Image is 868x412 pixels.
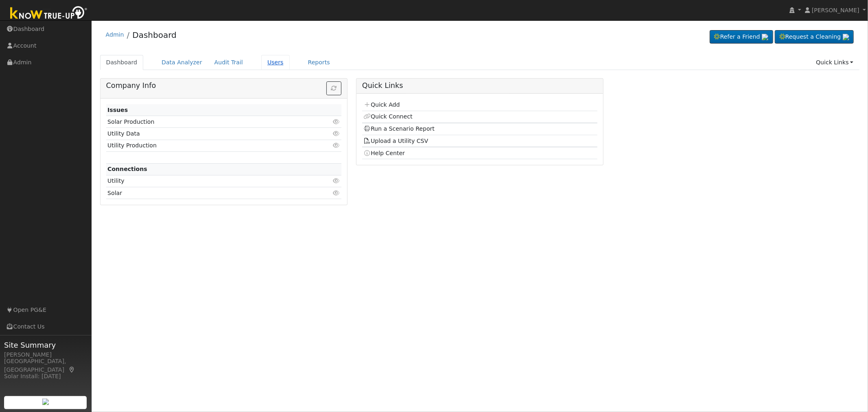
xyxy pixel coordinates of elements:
[106,31,124,38] a: Admin
[155,55,208,70] a: Data Analyzer
[363,125,435,132] a: Run a Scenario Report
[106,116,304,128] td: Solar Production
[333,131,340,136] i: Click to view
[710,30,773,44] a: Refer a Friend
[208,55,249,70] a: Audit Trail
[363,101,400,108] a: Quick Add
[106,140,304,151] td: Utility Production
[4,357,87,374] div: [GEOGRAPHIC_DATA], [GEOGRAPHIC_DATA]
[333,178,340,184] i: Click to view
[4,351,87,359] div: [PERSON_NAME]
[4,340,87,351] span: Site Summary
[261,55,290,70] a: Users
[106,128,304,140] td: Utility Data
[363,138,428,144] a: Upload a Utility CSV
[68,366,76,373] a: Map
[363,150,405,156] a: Help Center
[100,55,144,70] a: Dashboard
[106,81,341,90] h5: Company Info
[775,30,854,44] a: Request a Cleaning
[107,166,147,172] strong: Connections
[843,34,849,40] img: retrieve
[333,190,340,196] i: Click to view
[42,399,49,405] img: retrieve
[363,113,412,120] a: Quick Connect
[106,187,304,199] td: Solar
[132,30,177,40] a: Dashboard
[762,34,768,40] img: retrieve
[106,175,304,187] td: Utility
[810,55,859,70] a: Quick Links
[107,107,128,113] strong: Issues
[4,372,87,381] div: Solar Install: [DATE]
[333,142,340,148] i: Click to view
[362,81,597,90] h5: Quick Links
[302,55,336,70] a: Reports
[6,4,92,23] img: Know True-Up
[812,7,859,13] span: [PERSON_NAME]
[333,119,340,125] i: Click to view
